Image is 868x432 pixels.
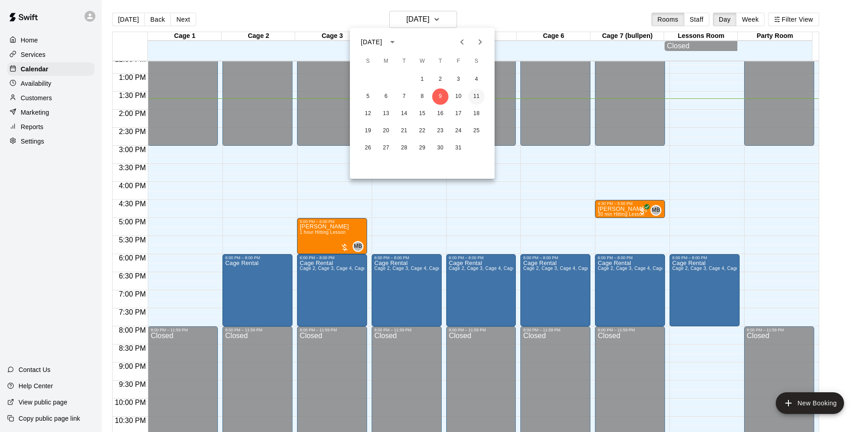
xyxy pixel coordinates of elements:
[432,52,448,70] span: Thursday
[450,123,467,139] button: 24
[385,34,400,50] button: calendar view is open, switch to year view
[414,123,430,139] button: 22
[432,106,448,122] button: 16
[468,52,485,70] span: Saturday
[378,140,394,156] button: 27
[414,71,430,88] button: 1
[414,88,430,105] button: 8
[396,123,412,139] button: 21
[396,140,412,156] button: 28
[414,52,430,70] span: Wednesday
[432,71,448,88] button: 2
[453,33,471,51] button: Previous month
[468,88,485,105] button: 11
[360,140,376,156] button: 26
[414,140,430,156] button: 29
[432,140,448,156] button: 30
[450,52,467,70] span: Friday
[468,106,485,122] button: 18
[360,106,376,122] button: 12
[432,123,448,139] button: 23
[414,106,430,122] button: 15
[396,106,412,122] button: 14
[396,88,412,105] button: 7
[360,88,376,105] button: 5
[378,123,394,139] button: 20
[468,123,485,139] button: 25
[378,106,394,122] button: 13
[471,33,489,51] button: Next month
[361,37,382,47] div: [DATE]
[450,88,467,105] button: 10
[432,88,448,105] button: 9
[378,52,394,70] span: Monday
[396,52,412,70] span: Tuesday
[450,140,467,156] button: 31
[450,71,467,88] button: 3
[468,71,485,88] button: 4
[360,52,376,70] span: Sunday
[360,123,376,139] button: 19
[378,88,394,105] button: 6
[450,106,467,122] button: 17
